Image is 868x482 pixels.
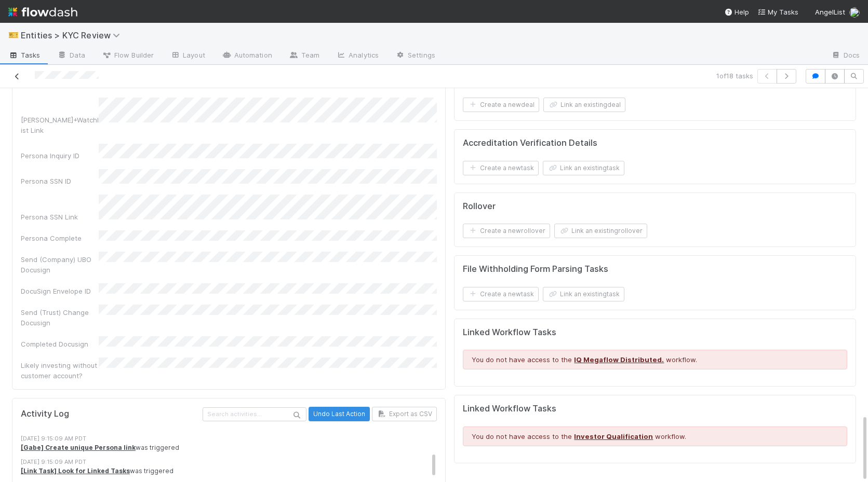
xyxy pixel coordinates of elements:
a: [Link Task] Look for Linked Tasks [21,467,130,475]
a: Team [281,48,328,64]
a: Settings [387,48,444,64]
div: You do not have access to the workflow. [463,426,847,446]
a: Automation [213,48,281,64]
input: Search activities... [203,407,306,421]
button: Link an existingrollover [554,224,647,238]
span: Flow Builder [102,50,154,60]
div: Persona SSN Link [21,212,99,222]
span: 🎫 [8,31,19,39]
a: Docs [823,48,868,64]
button: Create a newtask [463,287,539,301]
div: Send (Trust) Change Docusign [21,307,99,328]
div: was triggered [21,466,437,476]
a: Layout [162,48,213,64]
button: Create a newdeal [463,98,539,112]
button: Link an existingtask [543,287,624,301]
h5: Linked Workflow Tasks [463,327,847,338]
a: Analytics [328,48,387,64]
a: My Tasks [757,7,798,17]
span: Tasks [8,50,41,60]
h5: Linked Workflow Tasks [463,404,847,414]
div: Persona Complete [21,233,99,243]
div: DocuSign Envelope ID [21,286,99,296]
div: Completed Docusign [21,339,99,349]
span: My Tasks [757,8,798,16]
a: Data [49,48,94,64]
a: [Gabe] Create unique Persona link [21,444,136,451]
h5: Accreditation Verification Details [463,138,597,148]
div: You do not have access to the workflow. [463,350,847,369]
button: Export as CSV [372,407,437,421]
a: Investor Qualification [574,432,653,440]
div: [DATE] 9:15:09 AM PDT [21,458,437,466]
div: Persona SSN ID [21,176,99,186]
div: Send (Company) UBO Docusign [21,254,99,275]
span: 1 of 18 tasks [716,71,753,81]
a: Flow Builder [94,48,162,64]
h5: File Withholding Form Parsing Tasks [463,264,608,274]
h5: Activity Log [21,409,201,419]
div: [PERSON_NAME]+Watchlist Link [21,115,99,135]
div: Persona Inquiry ID [21,150,99,161]
div: Likely investing without customer account? [21,360,99,381]
div: [DATE] 9:15:09 AM PDT [21,434,437,443]
button: Link an existingtask [543,161,624,175]
h5: Rollover [463,201,496,212]
button: Create a newrollover [463,224,550,238]
img: avatar_ec94f6e9-05c5-4d36-a6c8-d0cea77c3c29.png [849,7,860,18]
div: Help [724,7,749,17]
span: AngelList [815,8,845,16]
span: Entities > KYC Review [21,30,125,40]
img: logo-inverted-e16ddd16eac7371096b0.svg [8,3,77,21]
button: Undo Last Action [309,407,370,421]
div: was triggered [21,443,437,452]
button: Create a newtask [463,161,539,175]
button: Link an existingdeal [543,98,625,112]
a: IQ Megaflow Distributed. [574,355,664,364]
